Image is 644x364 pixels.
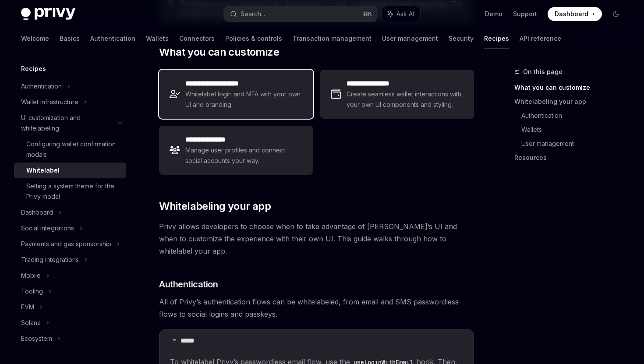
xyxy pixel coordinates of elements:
a: **** **** *****Manage user profiles and connect social accounts your way. [159,126,313,175]
div: UI customization and whitelabeling [21,113,113,134]
div: Whitelabel [26,165,60,176]
a: Whitelabeling your app [514,95,630,109]
a: Wallets [146,28,169,49]
div: Payments and gas sponsorship [21,239,111,249]
a: Wallets [521,123,630,137]
div: Wallet infrastructure [21,97,78,107]
a: User management [382,28,438,49]
div: Setting a system theme for the Privy modal [26,181,121,202]
span: All of Privy’s authentication flows can be whitelabeled, from email and SMS passwordless flows to... [159,296,474,320]
a: Configuring wallet confirmation modals [14,136,126,163]
a: Resources [514,151,630,165]
a: **** **** **** *Create seamless wallet interactions with your own UI components and styling. [320,70,474,119]
span: Ask AI [396,10,414,18]
span: Authentication [159,278,218,290]
a: Welcome [21,28,49,49]
div: Trading integrations [21,254,79,265]
a: Whitelabel [14,163,126,178]
button: Toggle dark mode [609,7,623,21]
div: Tooling [21,286,43,297]
span: Privy allows developers to choose when to take advantage of [PERSON_NAME]’s UI and when to custom... [159,220,474,257]
h5: Recipes [21,64,46,74]
a: Transaction management [293,28,372,49]
span: What you can customize [159,45,279,59]
div: Solana [21,318,41,328]
span: Dashboard [555,10,588,18]
button: Ask AI [382,6,420,22]
a: Security [449,28,474,49]
div: EVM [21,302,34,312]
a: Demo [485,10,502,18]
div: Dashboard [21,207,53,218]
a: Recipes [484,28,509,49]
a: What you can customize [514,81,630,95]
span: ⌘ K [363,11,372,18]
a: Basics [60,28,80,49]
div: Social integrations [21,223,74,233]
div: Configuring wallet confirmation modals [26,139,121,160]
a: API reference [520,28,561,49]
img: dark logo [21,8,75,20]
a: Dashboard [548,7,602,21]
a: Setting a system theme for the Privy modal [14,178,126,205]
a: Connectors [179,28,215,49]
div: Mobile [21,270,41,281]
span: Manage user profiles and connect social accounts your way. [185,145,302,166]
div: Search... [241,9,265,19]
span: On this page [523,67,563,77]
span: Whitelabel login and MFA with your own UI and branding. [185,89,302,110]
div: Authentication [21,81,62,92]
a: User management [521,137,630,151]
span: Whitelabeling your app [159,199,271,213]
button: Search...⌘K [224,6,377,22]
span: Create seamless wallet interactions with your own UI components and styling. [347,89,464,110]
a: Authentication [521,109,630,123]
a: Support [513,10,537,18]
a: Authentication [90,28,135,49]
a: Policies & controls [225,28,282,49]
div: Ecosystem [21,333,52,344]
